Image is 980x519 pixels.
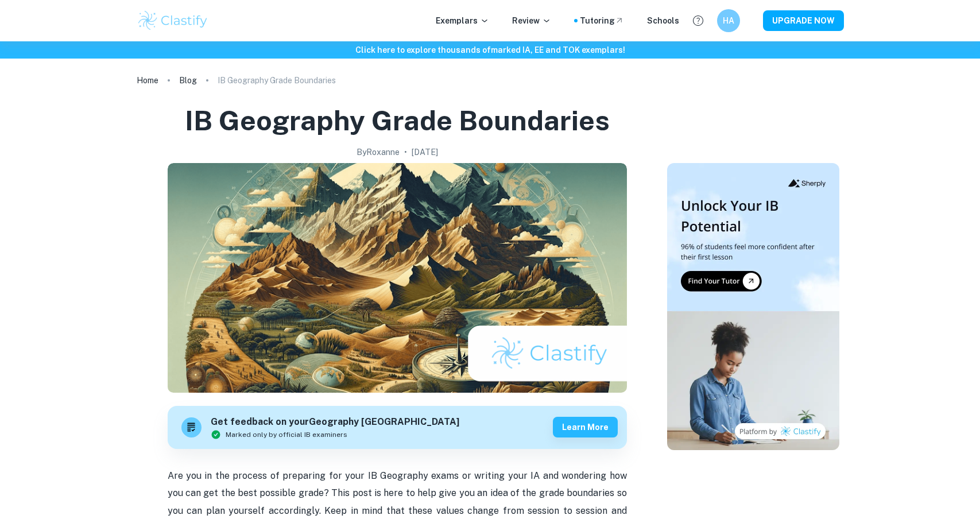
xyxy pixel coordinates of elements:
[137,72,158,88] a: Home
[553,417,618,437] button: Learn more
[211,415,459,429] h6: Get feedback on your Geography [GEOGRAPHIC_DATA]
[404,146,407,158] p: •
[2,44,978,56] h6: Click here to explore thousands of marked IA, EE and TOK exemplars !
[717,9,740,32] button: HA
[688,11,708,30] button: Help and Feedback
[357,146,400,158] h2: By Roxanne
[722,14,735,27] h6: HA
[512,14,551,27] p: Review
[168,163,627,393] img: IB Geography Grade Boundaries cover image
[763,10,844,31] button: UPGRADE NOW
[137,9,210,32] img: Clastify logo
[179,72,197,88] a: Blog
[667,163,839,450] img: Thumbnail
[436,14,489,27] p: Exemplars
[226,429,347,440] span: Marked only by official IB examiners
[647,14,679,27] a: Schools
[412,146,438,158] h2: [DATE]
[218,74,336,87] p: IB Geography Grade Boundaries
[580,14,624,27] a: Tutoring
[168,406,627,449] a: Get feedback on yourGeography [GEOGRAPHIC_DATA]Marked only by official IB examinersLearn more
[185,102,610,139] h1: IB Geography Grade Boundaries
